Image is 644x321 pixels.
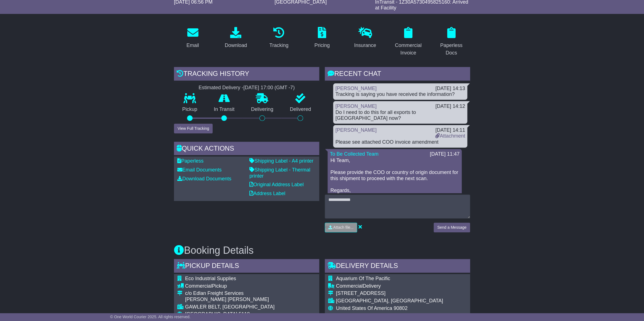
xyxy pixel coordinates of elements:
[394,305,407,311] span: 90802
[435,127,465,133] div: [DATE] 14:11
[186,42,199,49] div: Email
[185,283,212,289] span: Commercial
[243,106,282,113] p: Delivering
[282,106,319,113] p: Delivered
[174,67,319,82] div: Tracking history
[350,25,380,51] a: Insurance
[206,106,243,113] p: In Transit
[266,25,292,51] a: Tracking
[336,283,443,289] div: Delivery
[249,182,304,187] a: Original Address Label
[249,191,285,196] a: Address Label
[185,297,311,303] div: [PERSON_NAME] [PERSON_NAME]
[436,42,466,57] div: Paperless Docs
[335,103,377,109] a: [PERSON_NAME]
[185,304,311,310] div: GAWLER BELT, [GEOGRAPHIC_DATA]
[435,86,465,92] div: [DATE] 14:13
[325,259,470,274] div: Delivery Details
[185,283,311,289] div: Pickup
[330,151,378,157] a: To Be Collected Team
[185,276,236,281] span: Eco Industrial Supplies
[177,176,231,181] a: Download Documents
[269,42,288,49] div: Tracking
[249,167,310,179] a: Shipping Label - Thermal printer
[243,85,294,91] div: [DATE] 17:00 (GMT -7)
[221,25,250,51] a: Download
[174,106,206,113] p: Pickup
[335,91,465,98] div: Tracking is saying you have received the information?
[225,42,247,49] div: Download
[335,139,465,145] div: Please see attached COO invoice amendment
[354,42,376,49] div: Insurance
[336,305,392,311] span: United States Of America
[110,315,191,319] span: © One World Courier 2025. All rights reserved.
[335,127,377,133] a: [PERSON_NAME]
[314,42,330,49] div: Pricing
[336,290,443,297] div: [STREET_ADDRESS]
[336,276,390,281] span: Aquarium Of The Pacific
[435,103,465,110] div: [DATE] 14:12
[174,259,319,274] div: Pickup Details
[183,25,203,51] a: Email
[336,298,443,304] div: [GEOGRAPHIC_DATA], [GEOGRAPHIC_DATA]
[389,25,427,59] a: Commercial Invoice
[325,67,470,82] div: RECENT CHAT
[185,290,311,297] div: c/o Edlan Freight Services
[185,311,237,317] span: [GEOGRAPHIC_DATA]
[174,85,319,91] div: Estimated Delivery -
[174,245,470,256] h3: Booking Details
[177,167,222,173] a: Email Documents
[393,42,423,57] div: Commercial Invoice
[432,25,470,59] a: Paperless Docs
[336,283,363,289] span: Commercial
[177,158,203,164] a: Paperless
[311,25,333,51] a: Pricing
[430,151,459,157] div: [DATE] 11:47
[335,86,377,91] a: [PERSON_NAME]
[174,142,319,157] div: Quick Actions
[435,133,465,139] a: Attachment
[239,311,250,317] span: 5118
[174,124,213,133] button: View Full Tracking
[330,158,459,200] p: Hi Team, Please provide the COO or country of origin document for this shipment to proceed with t...
[335,110,465,121] div: Do I need to do this for all exports to [GEOGRAPHIC_DATA] now?
[249,158,313,164] a: Shipping Label - A4 printer
[434,223,470,232] button: Send a Message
